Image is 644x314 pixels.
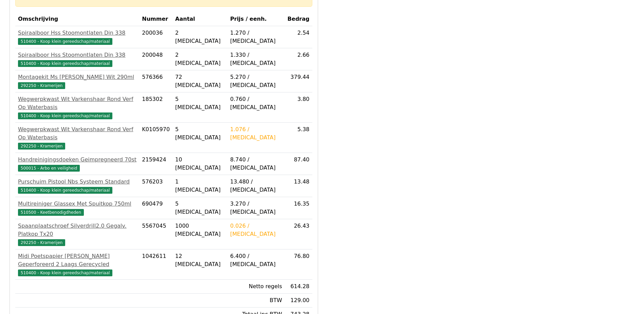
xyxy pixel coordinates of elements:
td: 200036 [139,26,172,48]
td: 576203 [139,175,172,197]
div: Handreinigingsdoeken Geimpregneerd 70st [18,156,136,164]
td: 16.35 [285,197,312,219]
a: Handreinigingsdoeken Geimpregneerd 70st500015 - Arbo en veiligheid [18,156,136,172]
div: 1.330 / [MEDICAL_DATA] [230,51,282,67]
div: Midi Poetspapier [PERSON_NAME] Geperforeerd 2 Laags Gerecycled [18,252,136,268]
td: Netto regels [227,280,285,294]
a: Purschuim Pistool Nbs Systeem Standard510400 - Koop klein gereedschap/materiaal [18,178,136,194]
td: K0105970 [139,123,172,153]
th: Nummer [139,12,172,26]
th: Omschrijving [15,12,139,26]
td: BTW [227,294,285,308]
a: Midi Poetspapier [PERSON_NAME] Geperforeerd 2 Laags Gerecycled510400 - Koop klein gereedschap/mat... [18,252,136,277]
span: 510400 - Koop klein gereedschap/materiaal [18,112,112,119]
div: 1 [MEDICAL_DATA] [175,178,225,194]
td: 2.54 [285,26,312,48]
div: 3.270 / [MEDICAL_DATA] [230,200,282,216]
td: 2.66 [285,48,312,70]
div: 0.760 / [MEDICAL_DATA] [230,95,282,111]
div: 1000 [MEDICAL_DATA] [175,222,225,238]
th: Aantal [172,12,227,26]
a: Wegwerpkwast Wit Varkenshaar Rond Verf Op Waterbasis510400 - Koop klein gereedschap/materiaal [18,95,136,120]
td: 129.00 [285,294,312,308]
td: 5567045 [139,219,172,249]
span: 292250 - Kramerijen [18,143,65,150]
div: 5 [MEDICAL_DATA] [175,125,225,142]
div: 1.076 / [MEDICAL_DATA] [230,125,282,142]
td: 13.48 [285,175,312,197]
a: Multireiniger Glassex Met Spuitkop 750ml510500 - Keetbenodigdheden [18,200,136,216]
div: 0.026 / [MEDICAL_DATA] [230,222,282,238]
td: 185302 [139,92,172,123]
a: Montagekit Ms [PERSON_NAME] Wit 290ml292250 - Kramerijen [18,73,136,89]
a: Wegwerpkwast Wit Varkenshaar Rond Verf Op Waterbasis292250 - Kramerijen [18,125,136,150]
a: Spaanplaatschroef Silverdrill2.0 Gegalv. Platkop Tx20292250 - Kramerijen [18,222,136,246]
div: Montagekit Ms [PERSON_NAME] Wit 290ml [18,73,136,81]
div: Spaanplaatschroef Silverdrill2.0 Gegalv. Platkop Tx20 [18,222,136,238]
div: Spiraalboor Hss Stoomontlaten Din 338 [18,29,136,37]
div: Spiraalboor Hss Stoomontlaten Din 338 [18,51,136,59]
td: 200048 [139,48,172,70]
div: 5 [MEDICAL_DATA] [175,200,225,216]
span: 500015 - Arbo en veiligheid [18,165,80,172]
div: 8.740 / [MEDICAL_DATA] [230,156,282,172]
div: 2 [MEDICAL_DATA] [175,29,225,45]
span: 510400 - Koop klein gereedschap/materiaal [18,187,112,194]
td: 87.40 [285,153,312,175]
td: 576366 [139,70,172,92]
th: Prijs / eenh. [227,12,285,26]
span: 510400 - Koop klein gereedschap/materiaal [18,38,112,45]
div: Wegwerpkwast Wit Varkenshaar Rond Verf Op Waterbasis [18,125,136,142]
span: 510500 - Keetbenodigdheden [18,209,84,216]
td: 1042611 [139,249,172,280]
a: Spiraalboor Hss Stoomontlaten Din 338510400 - Koop klein gereedschap/materiaal [18,29,136,45]
span: 292250 - Kramerijen [18,239,65,246]
div: 6.400 / [MEDICAL_DATA] [230,252,282,268]
td: 5.38 [285,123,312,153]
td: 2159424 [139,153,172,175]
div: Purschuim Pistool Nbs Systeem Standard [18,178,136,186]
span: 292250 - Kramerijen [18,82,65,89]
div: Multireiniger Glassex Met Spuitkop 750ml [18,200,136,208]
div: 1.270 / [MEDICAL_DATA] [230,29,282,45]
td: 690479 [139,197,172,219]
td: 3.80 [285,92,312,123]
div: 5.270 / [MEDICAL_DATA] [230,73,282,89]
div: 2 [MEDICAL_DATA] [175,51,225,67]
div: 10 [MEDICAL_DATA] [175,156,225,172]
span: 510400 - Koop klein gereedschap/materiaal [18,269,112,276]
td: 614.28 [285,280,312,294]
div: 12 [MEDICAL_DATA] [175,252,225,268]
a: Spiraalboor Hss Stoomontlaten Din 338510400 - Koop klein gereedschap/materiaal [18,51,136,67]
div: 13.480 / [MEDICAL_DATA] [230,178,282,194]
th: Bedrag [285,12,312,26]
span: 510400 - Koop klein gereedschap/materiaal [18,60,112,67]
td: 76.80 [285,249,312,280]
div: 72 [MEDICAL_DATA] [175,73,225,89]
div: 5 [MEDICAL_DATA] [175,95,225,111]
div: Wegwerpkwast Wit Varkenshaar Rond Verf Op Waterbasis [18,95,136,111]
td: 26.43 [285,219,312,249]
td: 379.44 [285,70,312,92]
